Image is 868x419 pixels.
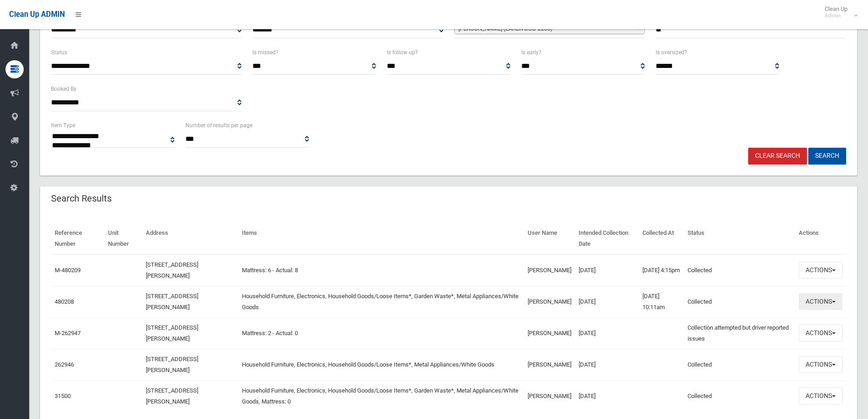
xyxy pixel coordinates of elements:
a: 262946 [55,361,74,368]
label: Number of results per page [185,120,252,130]
a: 480208 [55,298,74,305]
a: [STREET_ADDRESS][PERSON_NAME] [146,356,198,373]
td: Household Furniture, Electronics, Household Goods/Loose Items*, Garden Waste*, Metal Appliances/W... [238,286,524,317]
td: [DATE] 4:15pm [639,254,684,286]
label: Item Type [51,120,75,130]
td: Mattress: 6 - Actual: 8 [238,254,524,286]
td: [PERSON_NAME] [524,254,575,286]
td: Collected [684,254,795,286]
td: Collected [684,349,795,380]
th: Reference Number [51,223,104,254]
a: Clear Search [748,148,807,165]
label: Is missed? [252,47,278,57]
span: Clean Up [820,5,857,19]
th: Actions [795,223,846,254]
button: Actions [799,293,842,310]
td: [DATE] [575,380,639,412]
button: Actions [799,356,842,373]
a: 31500 [55,393,71,399]
td: [DATE] [575,349,639,380]
label: Is early? [521,47,541,57]
td: [PERSON_NAME] [524,349,575,380]
header: Search Results [40,190,123,207]
td: [DATE] [575,254,639,286]
th: Status [684,223,795,254]
td: Household Furniture, Electronics, Household Goods/Loose Items*, Metal Appliances/White Goods [238,349,524,380]
span: Clean Up ADMIN [9,10,65,19]
td: Household Furniture, Electronics, Household Goods/Loose Items*, Garden Waste*, Metal Appliances/W... [238,380,524,412]
td: [PERSON_NAME] [524,286,575,317]
th: Address [142,223,238,254]
th: Items [238,223,524,254]
button: Actions [799,388,842,404]
td: Collected [684,380,795,412]
th: User Name [524,223,575,254]
a: [STREET_ADDRESS][PERSON_NAME] [146,387,198,405]
button: Actions [799,325,842,341]
label: Status [51,47,67,57]
a: [STREET_ADDRESS][PERSON_NAME] [146,293,198,310]
td: [PERSON_NAME] [524,380,575,412]
button: Search [808,148,846,165]
td: Collection attempted but driver reported issues [684,317,795,349]
td: [DATE] [575,317,639,349]
td: [DATE] 10:11am [639,286,684,317]
td: [PERSON_NAME] [524,317,575,349]
button: Actions [799,262,842,279]
a: [STREET_ADDRESS][PERSON_NAME] [146,324,198,342]
small: Admin [825,12,847,19]
th: Collected At [639,223,684,254]
th: Intended Collection Date [575,223,639,254]
a: M-262947 [55,330,81,336]
th: Unit Number [104,223,143,254]
td: [DATE] [575,286,639,317]
td: Collected [684,286,795,317]
label: Is oversized? [656,47,687,57]
td: Mattress: 2 - Actual: 0 [238,317,524,349]
a: [STREET_ADDRESS][PERSON_NAME] [146,261,198,279]
label: Is follow up? [387,47,418,57]
a: M-480209 [55,267,81,274]
label: Booked By [51,84,77,94]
